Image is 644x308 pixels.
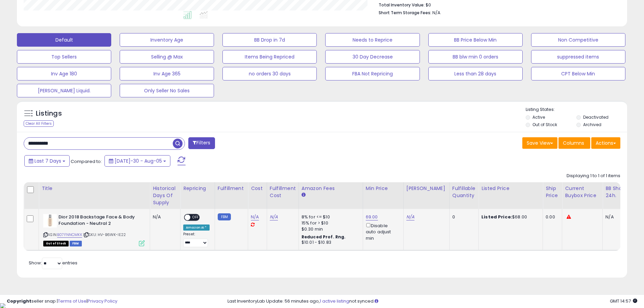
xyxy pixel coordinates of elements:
span: Compared to: [71,158,102,165]
div: N/A [605,214,628,220]
b: Listed Price: [481,214,512,220]
a: B07FNNCMKK [57,232,82,238]
a: Terms of Use [58,298,87,304]
span: Columns [563,140,584,146]
li: $0 [379,0,615,8]
div: seller snap | | [7,298,117,305]
div: 15% for > $10 [302,220,358,226]
img: 21w-whATnWL._SL40_.jpg [43,214,57,228]
div: Current Buybox Price [565,185,600,199]
strong: Copyright [7,298,31,304]
div: N/A [153,214,175,220]
div: 8% for <= $10 [302,214,358,220]
button: Selling @ Max [120,50,214,64]
button: Needs to Reprice [325,33,420,47]
div: Preset: [183,232,210,247]
button: Inventory Age [120,33,214,47]
span: All listings that are currently out of stock and unavailable for purchase on Amazon [43,241,69,246]
button: BB blw min 0 orders [428,50,523,64]
span: | SKU: HV-B6WK-IE22 [83,232,126,237]
div: Last InventoryLab Update: 56 minutes ago, not synced. [228,298,637,305]
span: N/A [432,9,440,16]
div: Historical Days Of Supply [153,185,177,206]
div: Fulfillment Cost [270,185,296,199]
b: Total Inventory Value: [379,2,425,8]
button: Filters [188,137,215,149]
a: 1 active listing [320,298,349,304]
div: Disable auto adjust min [366,222,398,241]
div: Fulfillment [218,185,245,192]
div: Repricing [183,185,212,192]
span: Show: entries [29,260,77,266]
button: CPT Below Min [531,67,625,80]
small: FBM [218,213,231,220]
div: $68.00 [481,214,538,220]
div: Title [42,185,147,192]
button: Default [17,33,111,47]
button: Inv Age 365 [120,67,214,80]
h5: Listings [36,109,62,118]
div: Clear All Filters [24,120,54,127]
b: Short Term Storage Fees: [379,10,431,16]
small: Amazon Fees. [302,192,306,198]
label: Active [532,114,545,120]
div: [PERSON_NAME] [406,185,447,192]
div: $0.30 min [302,226,358,232]
button: Inv Age 180 [17,67,111,80]
button: BB Drop in 7d [222,33,317,47]
button: 30 Day Decrease [325,50,420,64]
button: Last 7 Days [24,155,70,167]
button: no orders 30 days [222,67,317,80]
button: Actions [591,137,620,149]
label: Out of Stock [532,122,557,127]
button: Columns [558,137,590,149]
div: Cost [251,185,264,192]
div: Listed Price [481,185,540,192]
span: 2025-08-13 14:57 GMT [610,298,637,304]
button: [PERSON_NAME] Liquid. [17,84,111,97]
button: Save View [522,137,557,149]
div: ASIN: [43,214,145,245]
button: Only Seller No Sales [120,84,214,97]
div: BB Share 24h. [605,185,630,199]
a: 69.00 [366,214,378,220]
div: Amazon AI * [183,224,210,231]
span: OFF [190,215,201,220]
label: Archived [583,122,601,127]
b: Dior 2018 Backstage Face & Body Foundation - Neutral 2 [58,214,141,228]
button: Non Competitive [531,33,625,47]
a: N/A [270,214,278,220]
div: Min Price [366,185,401,192]
button: FBA Not Repricing [325,67,420,80]
button: Items Being Repriced [222,50,317,64]
span: [DATE]-30 - Aug-05 [115,158,162,164]
div: Fulfillable Quantity [452,185,476,199]
span: FBM [70,241,82,246]
div: $10.01 - $10.83 [302,240,358,245]
div: 0.00 [546,214,557,220]
p: Listing States: [526,106,627,113]
button: Less than 28 days [428,67,523,80]
button: suppressed items [531,50,625,64]
label: Deactivated [583,114,609,120]
button: BB Price Below Min [428,33,523,47]
div: Displaying 1 to 1 of 1 items [567,173,620,179]
div: Ship Price [546,185,559,199]
button: Top Sellers [17,50,111,64]
a: N/A [406,214,414,220]
button: [DATE]-30 - Aug-05 [104,155,170,167]
div: Amazon Fees [302,185,360,192]
a: N/A [251,214,259,220]
a: Privacy Policy [88,298,117,304]
span: Last 7 Days [34,158,61,164]
b: Reduced Prof. Rng. [302,234,346,240]
div: 0 [452,214,473,220]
